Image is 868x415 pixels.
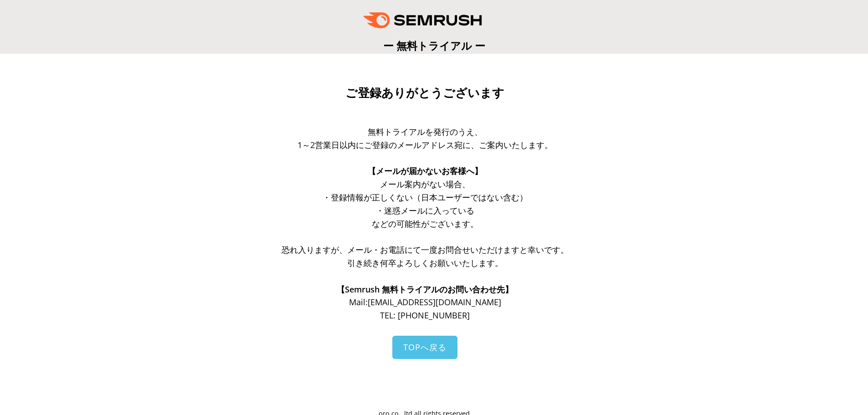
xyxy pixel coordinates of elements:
span: ご登録ありがとうございます [345,86,504,100]
span: 1～2営業日以内にご登録のメールアドレス宛に、ご案内いたします。 [298,139,553,150]
span: TOPへ戻る [403,342,447,353]
span: Mail: [EMAIL_ADDRESS][DOMAIN_NAME] [349,297,501,307]
span: 恐れ入りますが、メール・お電話にて一度お問合せいただけますと幸いです。 [282,244,569,255]
span: 無料トライアルを発行のうえ、 [368,126,483,137]
span: 【Semrush 無料トライアルのお問い合わせ先】 [337,284,513,295]
span: メール案内がない場合、 [380,179,470,190]
span: 引き続き何卒よろしくお願いいたします。 [347,257,503,268]
span: ー 無料トライアル ー [383,38,485,53]
span: 【メールが届かないお客様へ】 [368,165,483,176]
span: などの可能性がございます。 [372,218,478,229]
span: ・迷惑メールに入っている [376,205,474,216]
span: TEL: [PHONE_NUMBER] [380,310,470,321]
a: TOPへ戻る [392,336,457,359]
span: ・登録情報が正しくない（日本ユーザーではない含む） [323,192,528,203]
